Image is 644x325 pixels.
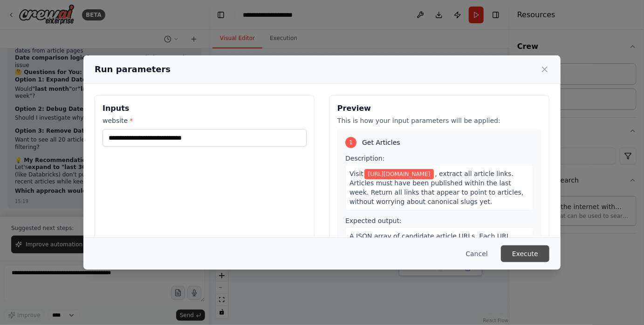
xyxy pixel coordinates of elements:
label: website [103,116,307,125]
h3: Preview [337,103,541,114]
h3: Inputs [103,103,307,114]
button: Execute [501,245,549,262]
span: A JSON array of candidate article URLs. Each URL should be fully qualified (absolute), include du... [349,232,526,268]
div: 1 [345,137,356,148]
span: Expected output: [345,217,402,224]
p: This is how your input parameters will be applied: [337,116,541,125]
span: Visit [349,170,363,177]
button: Cancel [459,245,495,262]
span: Variable: website [364,169,434,179]
span: Get Articles [362,138,400,147]
h2: Run parameters [95,63,171,76]
span: Description: [345,155,384,162]
span: , extract all article links. Articles must have been published within the last week. Return all l... [349,170,523,205]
